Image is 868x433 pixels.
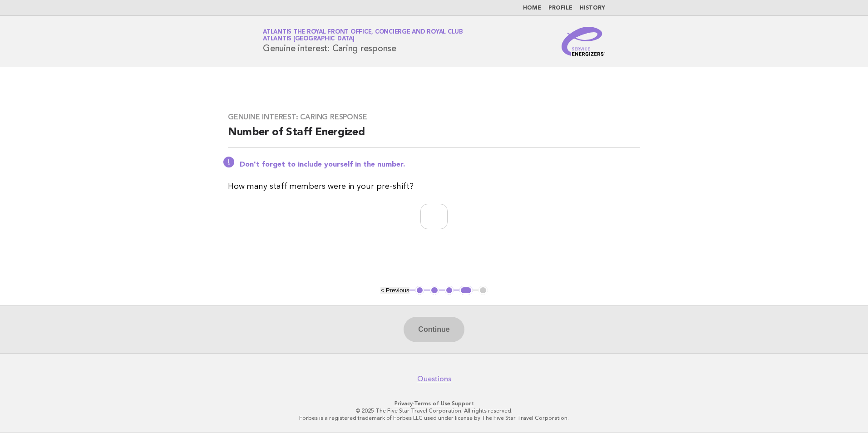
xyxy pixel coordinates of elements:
[228,125,640,148] h2: Number of Staff Energized
[523,5,541,11] a: Home
[395,400,413,407] a: Privacy
[156,414,712,422] p: Forbes is a registered trademark of Forbes LLC used under license by The Five Star Travel Corpora...
[562,27,605,56] img: Service Energizers
[156,400,712,407] p: · ·
[263,36,355,42] span: Atlantis [GEOGRAPHIC_DATA]
[240,160,640,169] p: Don't forget to include yourself in the number.
[263,29,463,42] a: Atlantis The Royal Front Office, Concierge and Royal ClubAtlantis [GEOGRAPHIC_DATA]
[548,5,572,11] a: Profile
[228,180,640,193] p: How many staff members were in your pre-shift?
[445,286,454,295] button: 3
[452,400,474,407] a: Support
[228,113,640,122] h3: Genuine interest: Caring response
[380,287,409,294] button: < Previous
[156,407,712,414] p: © 2025 The Five Star Travel Corporation. All rights reserved.
[580,5,605,11] a: History
[263,30,463,53] h1: Genuine interest: Caring response
[430,286,439,295] button: 2
[415,286,424,295] button: 1
[414,400,450,407] a: Terms of Use
[459,286,473,295] button: 4
[417,374,451,384] a: Questions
